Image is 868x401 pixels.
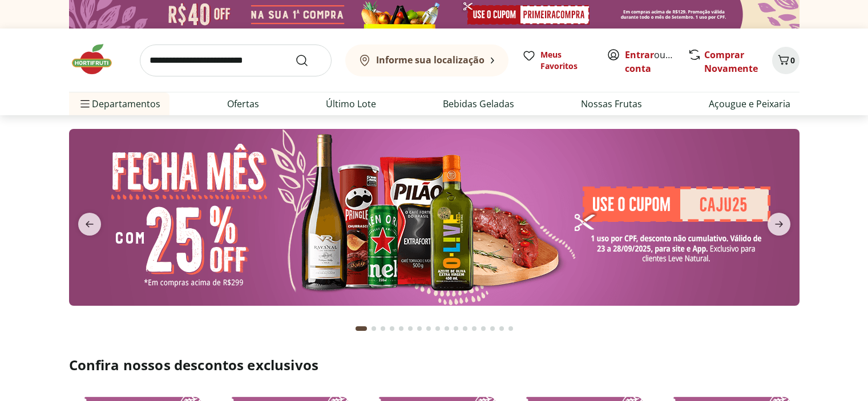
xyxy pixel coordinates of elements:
button: Go to page 4 from fs-carousel [387,315,397,342]
span: Meus Favoritos [540,49,593,72]
a: Açougue e Peixaria [709,97,790,111]
button: Go to page 16 from fs-carousel [497,315,506,342]
button: Go to page 17 from fs-carousel [506,315,515,342]
button: Go to page 11 from fs-carousel [451,315,461,342]
button: Go to page 12 from fs-carousel [461,315,470,342]
button: Go to page 10 from fs-carousel [442,315,451,342]
button: Informe sua localização [345,44,508,76]
button: Menu [78,90,92,118]
span: 0 [790,55,795,66]
a: Último Lote [326,97,376,111]
h2: Confira nossos descontos exclusivos [69,356,800,374]
button: Carrinho [772,47,800,74]
a: Entrar [625,48,654,61]
button: Go to page 8 from fs-carousel [424,315,433,342]
img: Hortifruti [69,42,126,76]
button: Go to page 9 from fs-carousel [433,315,442,342]
a: Meus Favoritos [522,49,593,72]
a: Bebidas Geladas [443,97,514,111]
input: search [140,44,332,76]
b: Informe sua localização [376,54,485,66]
a: Comprar Novamente [704,48,758,75]
button: Go to page 2 from fs-carousel [369,315,378,342]
button: Go to page 7 from fs-carousel [415,315,424,342]
button: Current page from fs-carousel [353,315,369,342]
button: previous [69,213,110,236]
a: Criar conta [625,48,688,75]
button: Go to page 5 from fs-carousel [397,315,406,342]
button: Go to page 15 from fs-carousel [488,315,497,342]
button: next [758,213,800,236]
img: banana [69,129,800,306]
span: ou [625,48,676,75]
span: Departamentos [78,90,160,118]
button: Submit Search [295,54,322,67]
button: Go to page 14 from fs-carousel [479,315,488,342]
button: Go to page 3 from fs-carousel [378,315,387,342]
button: Go to page 13 from fs-carousel [470,315,479,342]
a: Ofertas [227,97,259,111]
button: Go to page 6 from fs-carousel [406,315,415,342]
a: Nossas Frutas [581,97,642,111]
